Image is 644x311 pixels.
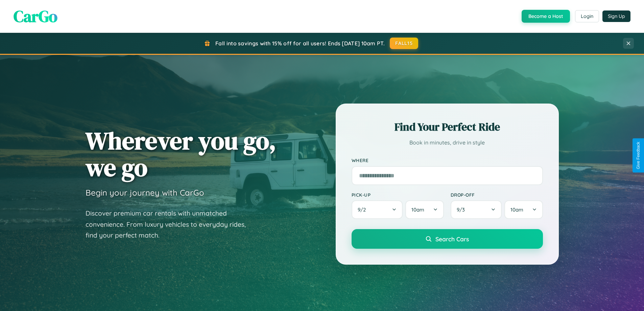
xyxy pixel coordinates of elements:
[636,142,641,169] div: Give Feedback
[510,206,523,213] span: 10am
[390,38,418,49] button: FALL15
[14,5,57,27] span: CarGo
[352,192,444,198] label: Pick-up
[352,158,543,163] label: Where
[352,138,543,148] p: Book in minutes, drive in style
[411,206,424,213] span: 10am
[352,119,543,134] h2: Find Your Perfect Ride
[86,187,204,198] h3: Begin your journey with CarGo
[352,200,403,219] button: 9/2
[451,200,502,219] button: 9/3
[451,192,543,198] label: Drop-off
[435,235,469,243] span: Search Cars
[602,10,630,22] button: Sign Up
[522,10,570,23] button: Become a Host
[405,200,444,219] button: 10am
[86,127,276,181] h1: Wherever you go, we go
[575,10,599,22] button: Login
[215,40,385,47] span: Fall into savings with 15% off for all users! Ends [DATE] 10am PT.
[358,206,369,213] span: 9 / 2
[86,208,255,241] p: Discover premium car rentals with unmatched convenience. From luxury vehicles to everyday rides, ...
[352,229,543,249] button: Search Cars
[504,200,543,219] button: 10am
[457,206,468,213] span: 9 / 3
